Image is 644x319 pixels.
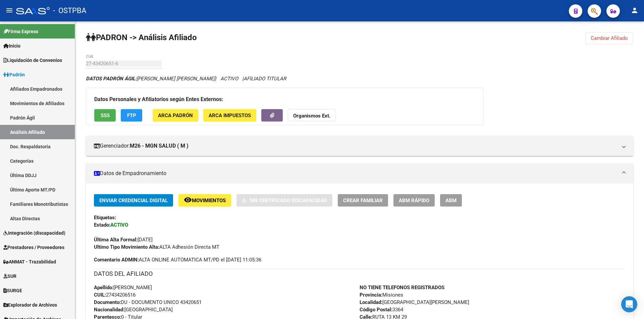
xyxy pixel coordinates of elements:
[360,307,392,313] strong: Código Postal:
[94,222,110,228] strong: Estado:
[203,109,256,122] button: ARCA Impuestos
[288,109,336,122] button: Organismos Ext.
[53,3,86,18] span: - OSTPBA
[94,269,625,278] h3: DATOS DEL AFILIADO
[338,194,388,207] button: Crear Familiar
[94,215,116,221] strong: Etiquetas:
[3,42,20,50] span: Inicio
[121,109,142,122] button: FTP
[3,244,64,251] span: Prestadores / Proveedores
[585,32,633,44] button: Cambiar Afiliado
[94,95,475,104] h3: Datos Personales y Afiliatorios según Entes Externos:
[360,307,403,313] span: 3364
[94,142,617,150] mat-panel-title: Gerenciador:
[94,237,153,243] span: [DATE]
[631,6,639,14] mat-icon: person
[3,272,16,280] span: SUR
[94,307,173,313] span: [GEOGRAPHIC_DATA]
[94,257,139,263] strong: Comentario ADMIN:
[250,197,327,204] span: Sin Certificado Discapacidad
[3,258,56,265] span: ANMAT - Trazabilidad
[99,197,168,204] span: Enviar Credencial Digital
[86,76,137,82] strong: DATOS PADRÓN ÁGIL:
[3,71,25,78] span: Padrón
[94,299,202,305] span: DU - DOCUMENTO UNICO 43420651
[445,197,457,204] span: ABM
[86,136,633,156] mat-expansion-panel-header: Gerenciador:M26 - MGN SALUD ( M )
[244,76,286,82] span: AFILIADO TITULAR
[3,287,22,294] span: SURGE
[130,142,189,150] strong: M26 - MGN SALUD ( M )
[293,113,330,119] strong: Organismos Ext.
[209,112,251,118] span: ARCA Impuestos
[127,112,136,118] span: FTP
[440,194,462,207] button: ABM
[94,292,136,298] span: 27434206516
[86,33,197,42] strong: PADRON -> Análisis Afiliado
[3,28,38,35] span: Firma Express
[94,244,159,250] strong: Ultimo Tipo Movimiento Alta:
[158,112,193,118] span: ARCA Padrón
[192,197,226,204] span: Movimientos
[343,197,383,204] span: Crear Familiar
[86,163,633,183] mat-expansion-panel-header: Datos de Empadronamiento
[94,292,106,298] strong: CUIL:
[94,307,124,313] strong: Nacionalidad:
[94,170,617,177] mat-panel-title: Datos de Empadronamiento
[360,292,403,298] span: Misiones
[94,194,173,207] button: Enviar Credencial Digital
[94,299,121,305] strong: Documento:
[591,35,628,41] span: Cambiar Afiliado
[94,237,138,243] strong: Última Alta Formal:
[178,194,231,207] button: Movimientos
[3,301,57,309] span: Explorador de Archivos
[86,76,215,82] span: [PERSON_NAME] [PERSON_NAME]
[184,196,192,204] mat-icon: remove_red_eye
[94,244,219,250] span: ALTA Adhesión Directa MT
[5,6,13,14] mat-icon: menu
[94,109,116,122] button: SSS
[236,194,332,207] button: Sin Certificado Discapacidad
[3,57,62,64] span: Liquidación de Convenios
[101,112,110,118] span: SSS
[360,292,382,298] strong: Provincia:
[153,109,198,122] button: ARCA Padrón
[360,299,469,305] span: [GEOGRAPHIC_DATA][PERSON_NAME]
[110,222,128,228] strong: ACTIVO
[94,256,261,263] span: ALTA ONLINE AUTOMATICA MT/PD el [DATE] 11:05:36
[399,197,429,204] span: ABM Rápido
[393,194,435,207] button: ABM Rápido
[3,229,65,237] span: Integración (discapacidad)
[94,285,113,291] strong: Apellido:
[360,285,444,291] strong: NO TIENE TELEFONOS REGISTRADOS
[621,296,637,312] div: Open Intercom Messenger
[86,76,286,82] i: | ACTIVO |
[94,285,152,291] span: [PERSON_NAME]
[360,299,382,305] strong: Localidad:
